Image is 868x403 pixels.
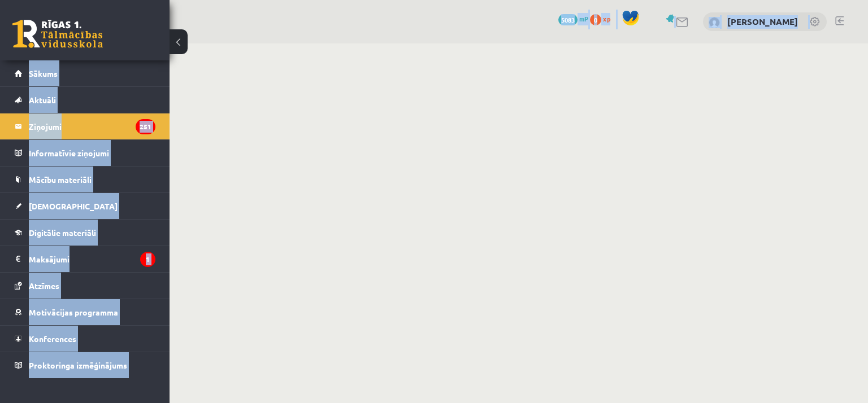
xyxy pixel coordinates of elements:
[29,113,155,139] legend: Ziņojumi
[15,113,155,139] a: Ziņojumi251
[15,352,155,378] a: Proktoringa izmēģinājums
[727,16,798,27] a: [PERSON_NAME]
[29,227,96,238] span: Digitālie materiāli
[558,14,578,25] span: 5083
[29,68,58,78] span: Sākums
[29,140,155,166] legend: Informatīvie ziņojumi
[558,14,588,23] a: 5083 mP
[136,119,155,134] i: 251
[29,246,155,272] legend: Maksājumi
[29,360,127,370] span: Proktoringa izmēģinājums
[15,140,155,166] a: Informatīvie ziņojumi
[29,307,118,317] span: Motivācijas programma
[29,201,118,211] span: [DEMOGRAPHIC_DATA]
[12,20,103,48] a: Rīgas 1. Tālmācības vidusskola
[29,281,59,291] span: Atzīmes
[15,220,155,246] a: Digitālie materiāli
[590,14,601,25] span: 0
[15,246,155,272] a: Maksājumi1
[579,14,588,23] span: mP
[140,252,155,267] i: 1
[15,87,155,113] a: Aktuāli
[29,334,76,344] span: Konferences
[603,14,610,23] span: xp
[29,95,56,105] span: Aktuāli
[15,299,155,325] a: Motivācijas programma
[590,14,616,23] a: 0 xp
[29,174,92,185] span: Mācību materiāli
[15,326,155,352] a: Konferences
[709,17,720,28] img: Daniels Birziņš
[15,273,155,299] a: Atzīmes
[15,60,155,86] a: Sākums
[15,193,155,219] a: [DEMOGRAPHIC_DATA]
[15,167,155,192] a: Mācību materiāli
